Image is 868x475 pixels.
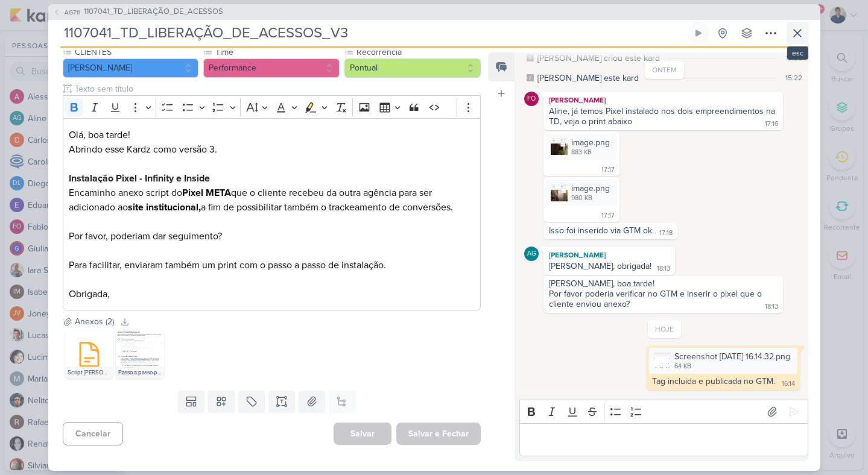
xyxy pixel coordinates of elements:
[649,348,797,374] div: Screenshot 2025-09-09 at 16.14.32.png
[60,22,685,44] input: Kard Sem Título
[674,362,790,371] div: 64 KB
[355,46,481,58] label: Recorrência
[785,72,802,83] div: 15:22
[551,138,568,155] img: YD06YkOgwgs7K9EgRXkEw4o0GPeUciT0DO4XdqRq.png
[549,106,778,127] div: Aline, já temos Pixel instalado nos dois empreendimentos na TD, veja o print abaixo
[116,330,164,379] img: OmMMVWXH6AZ9qagTvNHHmqZIawEELunyPwNezTy9.png
[571,193,610,203] div: 980 KB
[69,128,474,142] p: Olá, boa tarde!
[65,366,113,379] div: Script [PERSON_NAME].txt
[546,249,673,261] div: [PERSON_NAME]
[659,228,673,238] div: 17:18
[571,148,610,157] div: 883 KB
[182,187,231,199] strong: Pixel META
[69,142,474,215] p: Abrindo esse Kardz como versão 3. Encaminho anexo script do que o cliente recebeu da outra agênci...
[657,264,670,274] div: 18:13
[519,400,808,423] div: Editor toolbar
[787,46,808,60] div: esc
[785,52,802,63] div: 15:20
[527,251,536,257] p: AG
[524,247,539,261] div: Aline Gimenez Graciano
[63,118,481,310] div: Editor editing area: main
[63,422,123,445] button: Cancelar
[524,92,539,106] div: Fabio Oliveira
[549,289,764,309] div: Por favor poderia verificar no GTM e inserir o pixel que o cliente enviou anexo?
[546,134,617,160] div: image.png
[549,225,654,236] div: Isso foi inserido via GTM ok.
[63,58,199,78] button: [PERSON_NAME]
[654,353,671,370] img: bnbPreDGXzI1kW926JWaOozg0nBsnd2WEMU9n9wz.png
[69,172,210,184] strong: Instalação Pixel - Infinity e Inside
[519,423,808,456] div: Editor editing area: main
[527,96,536,102] p: FO
[571,136,610,149] div: image.png
[72,83,481,95] input: Texto sem título
[128,201,201,213] strong: site institucional,
[537,72,639,84] div: [PERSON_NAME] este kard
[69,229,474,244] p: Por favor, poderiam dar seguimento?
[601,211,615,221] div: 17:17
[674,350,790,363] div: Screenshot [DATE] 16.14.32.png
[601,165,615,175] div: 17:17
[549,278,777,289] div: [PERSON_NAME], boa tarde!
[74,46,199,58] label: CLIENTES
[203,58,340,78] button: Performance
[765,302,778,312] div: 18:13
[765,119,778,129] div: 17:16
[546,180,617,206] div: image.png
[116,366,164,379] div: Passo a passo pixel.png
[551,184,568,201] img: MKLap5jVMIHz39WYrGjsujy6wmKQQIG9HguJVoxz.png
[537,52,660,64] div: [PERSON_NAME] criou este kard
[344,58,481,78] button: Pontual
[782,379,795,389] div: 16:14
[694,28,703,38] div: Ligar relógio
[214,46,340,58] label: Time
[69,244,474,301] p: Para facilitar, enviaram também um print com o passo a passo de instalação. Obrigada,
[75,315,114,328] div: Anexos (2)
[63,95,481,119] div: Editor toolbar
[546,94,780,106] div: [PERSON_NAME]
[652,376,775,386] div: Tag incluida e publicada no GTM.
[549,261,651,271] div: [PERSON_NAME], obrigada!
[571,182,610,195] div: image.png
